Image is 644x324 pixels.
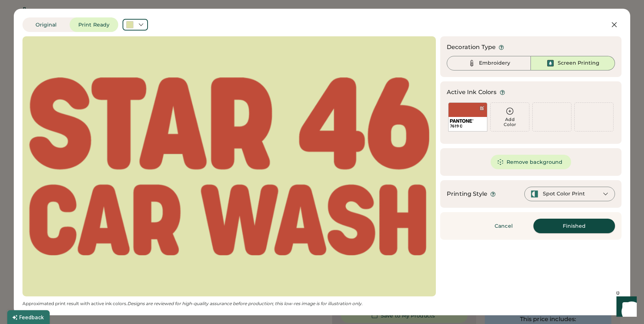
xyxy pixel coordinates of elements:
[491,155,571,169] button: Remove background
[22,17,70,32] button: Original
[531,190,538,198] img: spot-color-green.svg
[491,117,529,127] div: Add Color
[533,219,615,233] button: Finished
[70,17,118,32] button: Print Ready
[558,60,599,67] div: Screen Printing
[22,301,436,307] div: Approximated print result with active ink colors.
[543,190,585,198] div: Spot Color Print
[447,88,497,97] div: Active Ink Colors
[610,291,641,323] iframe: Front Chat
[467,59,476,68] img: Thread%20-%20Unselected.svg
[447,43,496,52] div: Decoration Type
[447,190,487,198] div: Printing Style
[478,219,529,233] button: Cancel
[450,123,486,129] div: 7619 C
[546,59,555,68] img: Ink%20-%20Selected.svg
[479,60,510,67] div: Embroidery
[127,301,363,306] em: Designs are reviewed for high-quality assurance before production; this low-res image is for illu...
[450,119,474,123] img: 1024px-Pantone_logo.svg.png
